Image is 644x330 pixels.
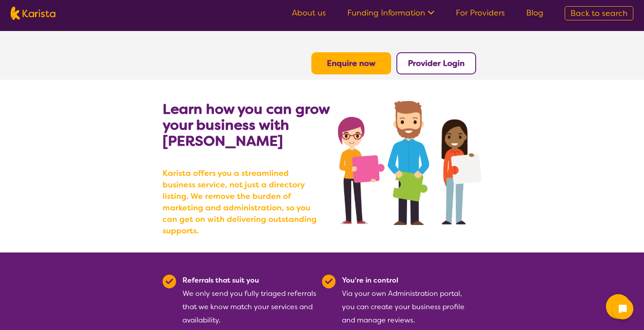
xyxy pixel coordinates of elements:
[338,101,481,225] img: grow your business with Karista
[163,100,330,150] b: Learn how you can grow your business with [PERSON_NAME]
[396,52,476,74] button: Provider Login
[163,275,176,288] img: Tick
[163,167,322,237] b: Karista offers you a streamlined business service, not just a directory listing. We remove the bu...
[347,8,435,18] a: Funding Information
[292,8,326,18] a: About us
[526,8,543,18] a: Blog
[327,58,376,69] a: Enquire now
[11,7,55,20] img: Karista logo
[570,8,628,19] span: Back to search
[182,276,259,285] b: Referrals that suit you
[182,274,317,327] div: We only send you fully triaged referrals that we know match your services and availability.
[322,275,336,288] img: Tick
[565,6,633,20] a: Back to search
[456,8,505,18] a: For Providers
[342,276,398,285] b: You're in control
[606,294,631,319] button: Channel Menu
[408,58,465,69] a: Provider Login
[342,274,476,327] div: Via your own Administration portal, you can create your business profile and manage reviews.
[311,52,391,74] button: Enquire now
